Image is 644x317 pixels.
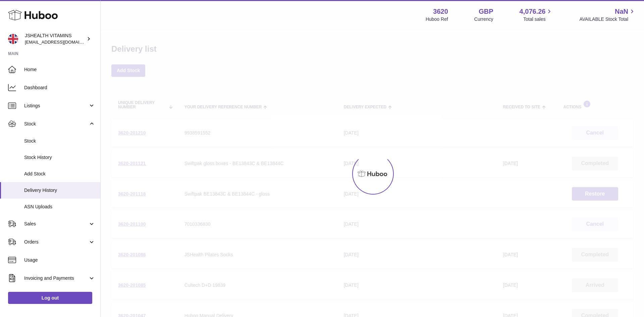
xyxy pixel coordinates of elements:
[520,7,546,16] span: 4,076.26
[24,239,88,245] span: Orders
[579,7,636,22] a: NaN AVAILABLE Stock Total
[24,257,95,263] span: Usage
[523,16,553,22] span: Total sales
[24,138,95,144] span: Stock
[615,7,628,16] span: NaN
[24,66,95,73] span: Home
[579,16,636,22] span: AVAILABLE Stock Total
[25,33,85,45] div: JSHEALTH VITAMINS
[479,7,493,16] strong: GBP
[24,85,95,91] span: Dashboard
[520,7,553,22] a: 4,076.26 Total sales
[24,275,88,281] span: Invoicing and Payments
[24,103,88,109] span: Listings
[8,34,18,44] img: internalAdmin-3620@internal.huboo.com
[24,154,95,161] span: Stock History
[24,187,95,194] span: Delivery History
[24,204,95,210] span: ASN Uploads
[8,292,92,304] a: Log out
[25,39,99,45] span: [EMAIL_ADDRESS][DOMAIN_NAME]
[433,7,448,16] strong: 3620
[426,16,448,22] div: Huboo Ref
[24,171,95,177] span: Add Stock
[24,121,88,127] span: Stock
[24,221,88,227] span: Sales
[474,16,493,22] div: Currency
